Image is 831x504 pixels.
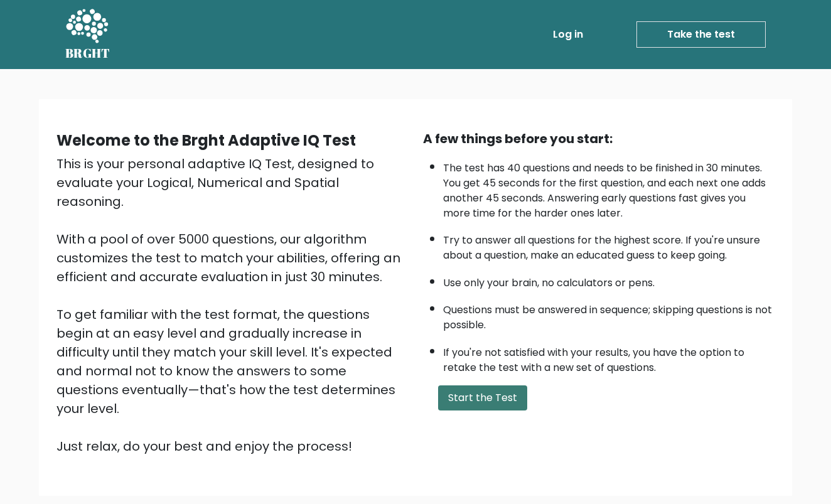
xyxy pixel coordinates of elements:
[443,296,775,333] li: Questions must be answered in sequence; skipping questions is not possible.
[636,21,766,48] a: Take the test
[548,22,588,47] a: Log in
[56,154,408,456] div: This is your personal adaptive IQ Test, designed to evaluate your Logical, Numerical and Spatial ...
[443,339,775,375] li: If you're not satisfied with your results, you have the option to retake the test with a new set ...
[65,46,110,61] h5: BRGHT
[65,5,110,64] a: BRGHT
[56,130,356,151] b: Welcome to the Brght Adaptive IQ Test
[443,227,775,263] li: Try to answer all questions for the highest score. If you're unsure about a question, make an edu...
[438,385,527,410] button: Start the Test
[443,154,775,221] li: The test has 40 questions and needs to be finished in 30 minutes. You get 45 seconds for the firs...
[443,269,775,291] li: Use only your brain, no calculators or pens.
[423,129,775,148] div: A few things before you start:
